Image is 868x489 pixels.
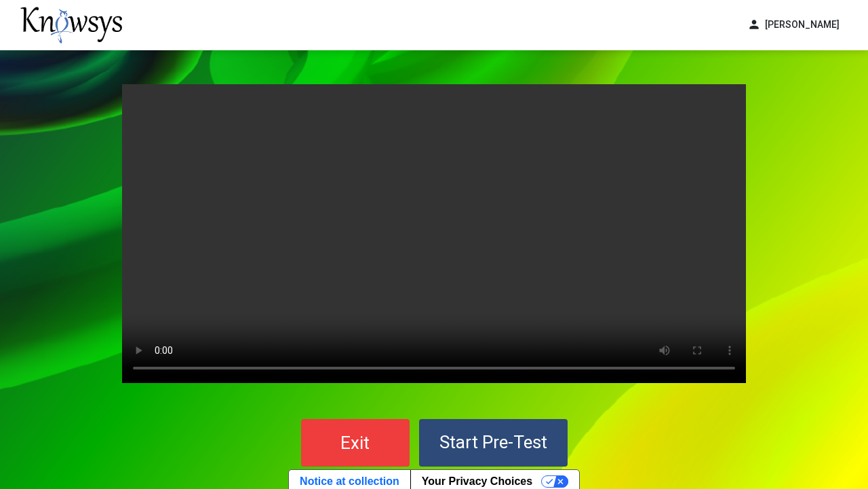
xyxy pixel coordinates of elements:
span: Exit [340,433,370,453]
span: Start Pre-Test [439,432,547,452]
button: Start Pre-Test [419,419,568,467]
video: Your browser does not support the video tag. [122,84,746,383]
img: knowsys-logo.png [20,7,122,43]
button: person[PERSON_NAME] [739,14,848,36]
button: Exit [301,419,410,467]
span: person [747,18,761,32]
